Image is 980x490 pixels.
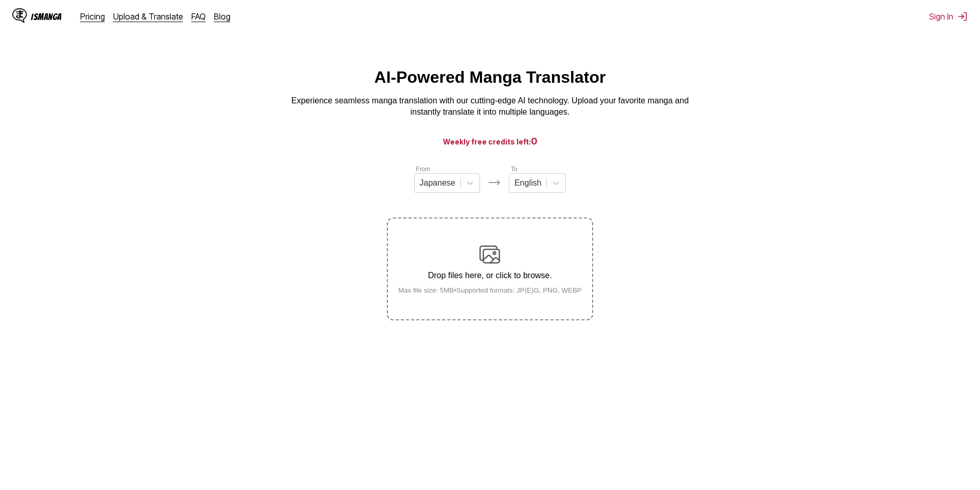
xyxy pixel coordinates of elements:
[25,135,955,148] h3: Weekly free credits left:
[31,12,62,22] div: IsManga
[191,11,206,22] a: FAQ
[284,95,696,118] p: Experience seamless manga translation with our cutting-edge AI technology. Upload your favorite m...
[488,176,501,189] img: Languages icon
[214,11,230,22] a: Blog
[957,11,968,22] img: Sign out
[113,11,183,22] a: Upload & Translate
[511,166,518,173] label: To
[12,8,80,25] a: IsManga LogoIsManga
[416,166,431,173] label: From
[80,11,105,22] a: Pricing
[531,136,538,147] span: 0
[929,11,968,22] button: Sign In
[390,286,590,294] small: Max file size: 5MB • Supported formats: JP(E)G, PNG, WEBP
[390,271,590,280] p: Drop files here, or click to browse.
[375,68,606,87] h1: AI-Powered Manga Translator
[12,8,27,23] img: IsManga Logo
